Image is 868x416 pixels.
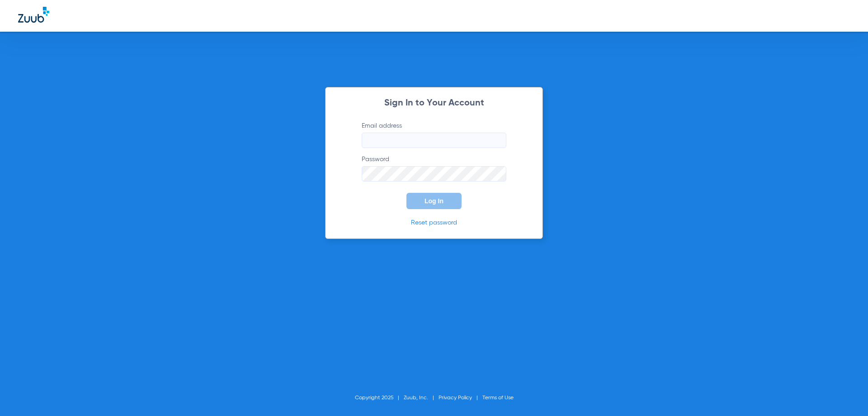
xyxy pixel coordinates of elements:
a: Terms of Use [482,395,514,401]
a: Privacy Policy [439,395,472,401]
h2: Sign In to Your Account [348,99,520,108]
li: Copyright 2025 [355,393,404,402]
input: Password [362,166,506,182]
li: Zuub, Inc. [404,393,439,402]
input: Email address [362,133,506,148]
img: Zuub Logo [18,7,49,23]
label: Email address [362,121,506,148]
button: Log In [406,193,462,209]
label: Password [362,155,506,182]
a: Reset password [411,220,457,226]
span: Log In [425,197,443,205]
